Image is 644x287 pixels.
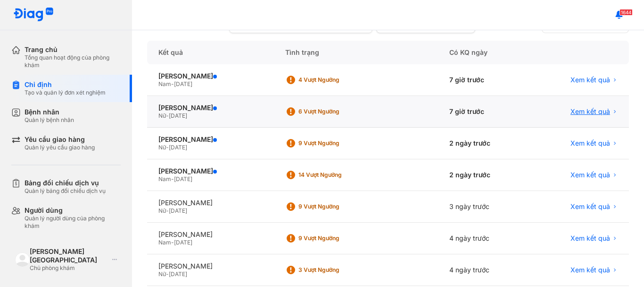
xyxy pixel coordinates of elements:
[438,159,529,191] div: 2 ngày trước
[25,89,106,96] div: Tạo và quản lý đơn xét nghiệm
[438,96,529,128] div: 7 giờ trước
[169,112,187,119] span: [DATE]
[25,144,95,151] div: Quản lý yêu cầu giao hàng
[166,207,169,214] span: -
[171,80,174,87] span: -
[298,76,374,84] div: 4 Vượt ngưỡng
[166,270,169,278] span: -
[169,144,187,151] span: [DATE]
[25,206,121,215] div: Người dùng
[25,187,106,195] div: Quản lý bảng đối chiếu dịch vụ
[166,144,169,151] span: -
[158,239,171,246] span: Nam
[438,64,529,96] div: 7 giờ trước
[438,254,529,286] div: 4 ngày trước
[169,207,187,214] span: [DATE]
[25,108,74,116] div: Bệnh nhân
[25,135,95,144] div: Yêu cầu giao hàng
[619,9,633,16] span: 1644
[158,72,263,80] div: [PERSON_NAME]
[438,223,529,254] div: 4 ngày trước
[147,41,274,64] div: Kết quả
[15,252,30,267] img: logo
[171,175,174,183] span: -
[158,80,171,87] span: Nam
[298,203,374,210] div: 9 Vượt ngưỡng
[158,199,263,207] div: [PERSON_NAME]
[25,45,121,54] div: Trang chủ
[158,207,166,214] span: Nữ
[298,171,374,179] div: 14 Vượt ngưỡng
[570,171,610,179] span: Xem kết quả
[174,175,192,183] span: [DATE]
[570,202,610,211] span: Xem kết quả
[25,116,74,124] div: Quản lý bệnh nhân
[570,266,610,274] span: Xem kết quả
[158,262,263,270] div: [PERSON_NAME]
[30,264,108,272] div: Chủ phòng khám
[158,104,263,112] div: [PERSON_NAME]
[13,8,54,22] img: logo
[158,135,263,144] div: [PERSON_NAME]
[30,247,108,264] div: [PERSON_NAME][GEOGRAPHIC_DATA]
[298,108,374,115] div: 6 Vượt ngưỡng
[274,41,438,64] div: Tình trạng
[570,107,610,116] span: Xem kết quả
[25,54,121,69] div: Tổng quan hoạt động của phòng khám
[169,270,187,278] span: [DATE]
[158,270,166,278] span: Nữ
[25,80,106,89] div: Chỉ định
[158,167,263,175] div: [PERSON_NAME]
[570,234,610,243] span: Xem kết quả
[158,112,166,119] span: Nữ
[174,239,192,246] span: [DATE]
[298,139,374,147] div: 9 Vượt ngưỡng
[171,239,174,246] span: -
[570,76,610,84] span: Xem kết quả
[158,230,263,239] div: [PERSON_NAME]
[174,80,192,87] span: [DATE]
[25,179,106,187] div: Bảng đối chiếu dịch vụ
[438,191,529,223] div: 3 ngày trước
[166,112,169,119] span: -
[298,235,374,242] div: 9 Vượt ngưỡng
[158,144,166,151] span: Nữ
[25,215,121,230] div: Quản lý người dùng của phòng khám
[298,266,374,274] div: 3 Vượt ngưỡng
[570,139,610,148] span: Xem kết quả
[158,175,171,183] span: Nam
[438,41,529,64] div: Có KQ ngày
[438,128,529,159] div: 2 ngày trước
